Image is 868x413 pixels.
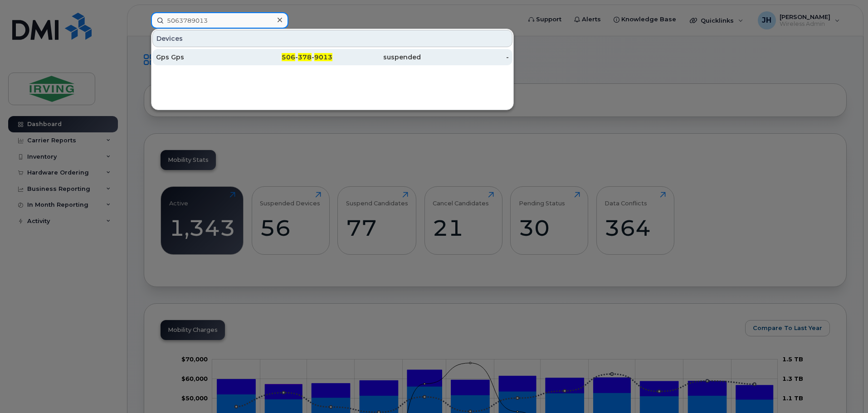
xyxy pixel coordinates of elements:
div: Gps Gps [156,53,244,62]
div: - - [244,53,333,62]
div: Devices [152,30,512,47]
a: Gps Gps506-378-9013suspended- [152,49,512,65]
span: 9013 [314,53,332,61]
div: - [421,53,509,62]
span: 506 [282,53,295,61]
div: suspended [332,53,421,62]
span: 378 [298,53,312,61]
